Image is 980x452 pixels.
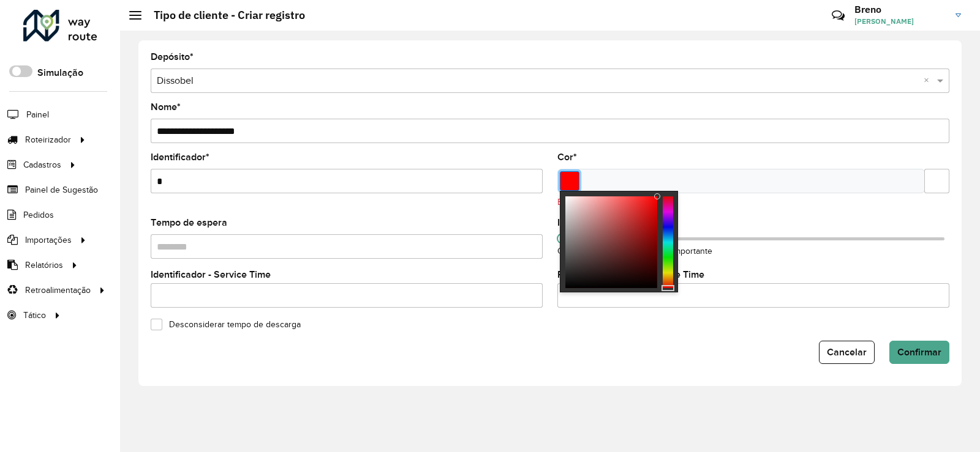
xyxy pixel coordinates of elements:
button: Confirmar [889,341,949,364]
h3: Breno [854,4,946,15]
label: Importância: 0 [557,215,620,230]
span: Painel [26,108,49,121]
span: Cancelar [827,347,867,357]
a: Contato Rápido [825,2,851,29]
label: Nome [151,100,181,114]
span: Retroalimentação [25,284,91,297]
label: Identificador - Service Time [151,267,271,282]
span: Painel de Sugestão [25,183,98,196]
span: Confirmar [897,347,941,357]
span: Pedidos [23,209,54,221]
button: Cancelar [819,341,875,364]
label: Identificador [151,150,209,165]
label: Simulação [37,65,83,80]
span: Relatórios [25,259,63,272]
span: Cadastros [23,158,61,171]
label: Desconsiderar tempo de descarga [163,320,301,329]
span: Tático [23,309,46,322]
small: Quanto maior o número, mais importante [557,246,712,256]
label: Percentil de ajuste - Service Time [557,267,704,282]
h2: Tipo de cliente - Criar registro [141,9,305,22]
label: Depósito [151,50,194,64]
input: Select a color [560,171,579,191]
span: Clear all [924,73,934,88]
label: Cor [557,150,577,165]
span: Importações [25,234,72,246]
label: Tempo de espera [151,215,227,230]
span: Roteirizador [25,133,71,146]
span: [PERSON_NAME] [854,16,946,27]
formly-validation-message: Este campo é obrigatório [557,198,652,207]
